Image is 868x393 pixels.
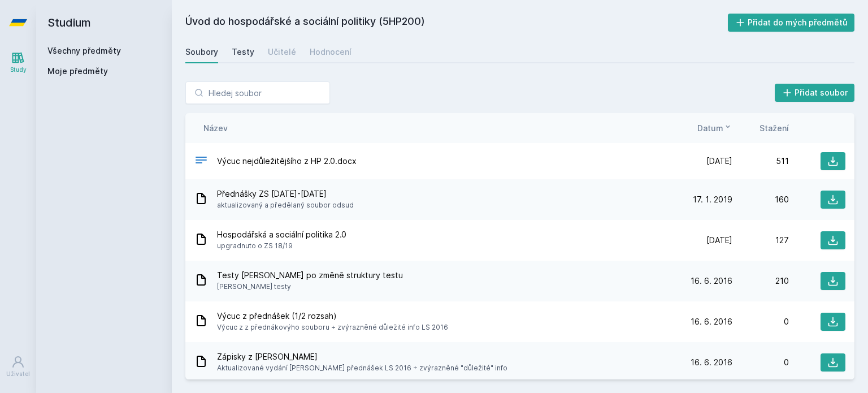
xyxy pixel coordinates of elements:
span: Zápisky z [PERSON_NAME] [217,351,507,362]
span: [DATE] [706,235,732,246]
span: Aktualizované vydání [PERSON_NAME] přednášek LS 2016 + zvýrazněné "důležité" info [217,362,507,374]
span: Hospodářská a sociální politika 2.0 [217,229,346,240]
span: 16. 6. 2016 [691,275,732,287]
div: Study [10,66,27,74]
button: Datum [697,122,732,134]
span: Výcuc nejdůležitějšího z HP 2.0.docx [217,156,357,167]
span: 16. 6. 2016 [691,357,732,368]
div: Uživatel [6,370,30,378]
div: 0 [732,316,789,327]
button: Přidat soubor [775,84,855,102]
span: [DATE] [706,156,732,167]
div: Učitelé [268,46,296,58]
span: upgradnuto o ZS 18/19 [217,240,346,252]
span: Moje předměty [47,66,108,77]
input: Hledej soubor [185,81,330,104]
span: aktualizovaný a předělaný soubor odsud [217,200,354,211]
div: 0 [732,357,789,368]
button: Stažení [759,122,789,134]
a: Testy [232,41,254,63]
div: 511 [732,156,789,167]
span: 17. 1. 2019 [693,194,732,205]
a: Soubory [185,41,218,63]
a: Všechny předměty [47,46,121,55]
div: DOCX [194,153,208,170]
span: Datum [697,122,723,134]
div: 210 [732,275,789,287]
div: Soubory [185,46,218,58]
span: Testy [PERSON_NAME] po změně struktury testu [217,270,403,281]
button: Přidat do mých předmětů [728,14,855,32]
span: Přednášky ZS [DATE]-[DATE] [217,188,354,200]
span: 16. 6. 2016 [691,316,732,327]
span: [PERSON_NAME] testy [217,281,403,292]
div: 127 [732,235,789,246]
a: Study [2,45,34,80]
span: Výcuc z přednášek (1/2 rozsah) [217,310,448,322]
div: Hodnocení [310,46,351,58]
div: 160 [732,194,789,205]
span: Výcuc z z přednákovýho souboru + zvýrazněné důležité info LS 2016 [217,322,448,333]
a: Uživatel [2,349,34,384]
a: Učitelé [268,41,296,63]
a: Hodnocení [310,41,351,63]
div: Testy [232,46,254,58]
h2: Úvod do hospodářské a sociální politiky (5HP200) [185,14,728,32]
button: Název [203,122,228,134]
